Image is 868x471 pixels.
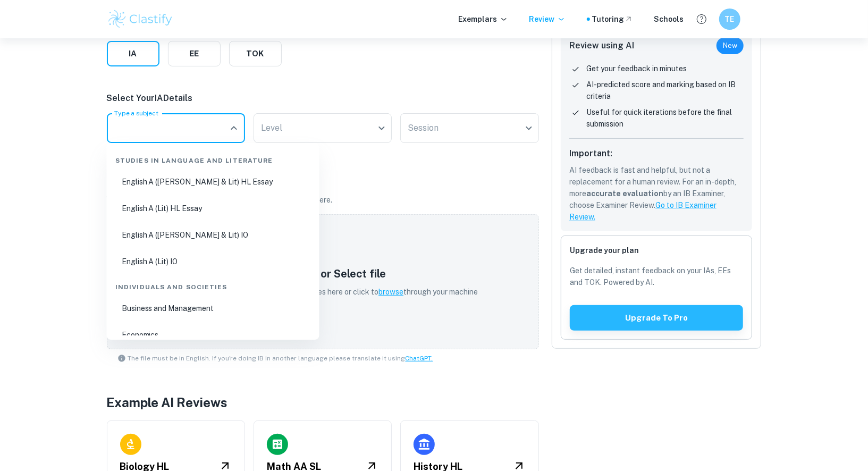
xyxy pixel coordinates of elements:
p: Drop files here or click to through your machine [293,286,478,298]
h4: Example AI Reviews [107,393,539,412]
img: Clastify logo [107,9,174,30]
li: English A ([PERSON_NAME] & Lit) HL Essay [111,170,315,194]
button: Upgrade to pro [570,305,744,331]
p: Get detailed, instant feedback on your IAs, EEs and TOK. Powered by AI. [570,265,744,288]
button: TOK [229,41,282,66]
h6: Review using AI [569,39,634,52]
h5: Drop or Select file [293,266,478,282]
p: Upload Your IA File [107,173,539,186]
h6: Upgrade your plan [570,245,744,256]
button: Help and Feedback [693,10,711,28]
div: Individuals and Societies [111,274,315,296]
button: EE [168,41,221,66]
h6: TE [723,13,736,25]
p: Select Your IA Details [107,92,539,105]
h6: Important: [569,147,744,160]
a: Tutoring [592,13,633,25]
li: English A ([PERSON_NAME] & Lit) IO [111,223,315,247]
span: New [717,40,744,51]
a: Schools [654,13,684,25]
p: AI-predicted score and marking based on IB criteria [586,79,744,102]
span: browse [378,288,403,296]
p: Exemplars [459,13,508,25]
p: Get your feedback in minutes [586,63,687,74]
button: IA [107,41,159,66]
li: English A (Lit) HL Essay [111,196,315,221]
button: TE [719,9,740,30]
b: accurate evaluation [586,189,663,198]
li: English A (Lit) IO [111,249,315,274]
li: Business and Management [111,296,315,321]
p: Review [529,13,566,25]
a: ChatGPT. [406,355,433,362]
button: Close [226,121,241,136]
li: Economics [111,323,315,347]
p: Your file will be kept private. We won't share or upload it anywhere. [107,194,539,206]
div: Studies in Language and Literature [111,147,315,170]
label: Type a subject [114,108,158,117]
p: AI feedback is fast and helpful, but not a replacement for a human review. For an in-depth, more ... [569,164,744,223]
span: The file must be in English. If you're doing IB in another language please translate it using [128,354,433,363]
p: Useful for quick iterations before the final submission [586,106,744,130]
